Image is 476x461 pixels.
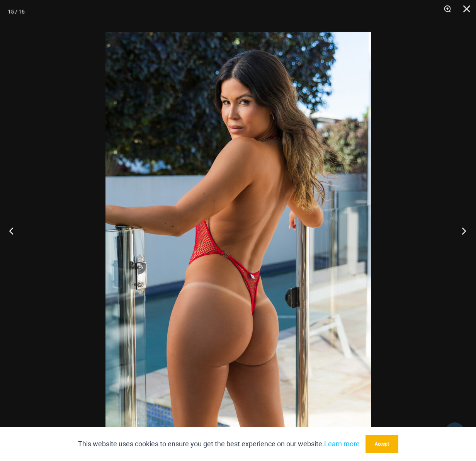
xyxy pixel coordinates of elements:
[8,6,25,17] div: 15 / 16
[324,440,360,448] a: Learn more
[78,438,360,450] p: This website uses cookies to ensure you get the best experience on our website.
[105,32,371,430] img: Summer Storm Red 8019 One Piece 02
[365,435,398,453] button: Accept
[447,211,476,250] button: Next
